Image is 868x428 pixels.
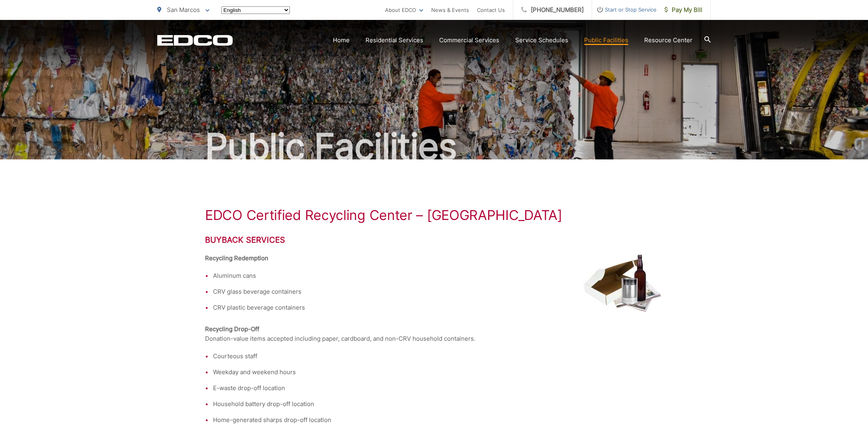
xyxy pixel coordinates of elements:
[205,324,663,344] p: Donation-value items accepted including paper, cardboard, and non-CRV household containers.
[213,287,663,296] li: CRV glass beverage containers
[157,127,711,167] h2: Public Facilities
[477,5,505,15] a: Contact Us
[221,6,290,14] select: Select a language
[584,35,628,45] a: Public Facilities
[205,325,259,333] strong: Recycling Drop-Off
[213,383,663,393] li: E-waste drop-off location
[213,351,663,361] li: Courteous staff
[431,5,469,15] a: News & Events
[213,271,663,281] li: Aluminum cans
[644,35,692,45] a: Resource Center
[213,367,663,377] li: Weekday and weekend hours
[157,35,233,46] a: EDCD logo. Return to the homepage.
[665,5,702,15] span: Pay My Bill
[583,253,663,313] img: Cardboard, bottles, cans, newspapers
[385,5,423,15] a: About EDCO
[205,235,663,245] h2: Buyback Services
[205,254,268,262] strong: Recycling Redemption
[213,399,663,409] li: Household battery drop-off location
[515,35,568,45] a: Service Schedules
[205,207,663,223] h1: EDCO Certified Recycling Center – [GEOGRAPHIC_DATA]
[167,6,200,14] span: San Marcos
[366,35,423,45] a: Residential Services
[439,35,499,45] a: Commercial Services
[213,303,663,312] li: CRV plastic beverage containers
[213,415,663,425] li: Home-generated sharps drop-off location
[333,35,350,45] a: Home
